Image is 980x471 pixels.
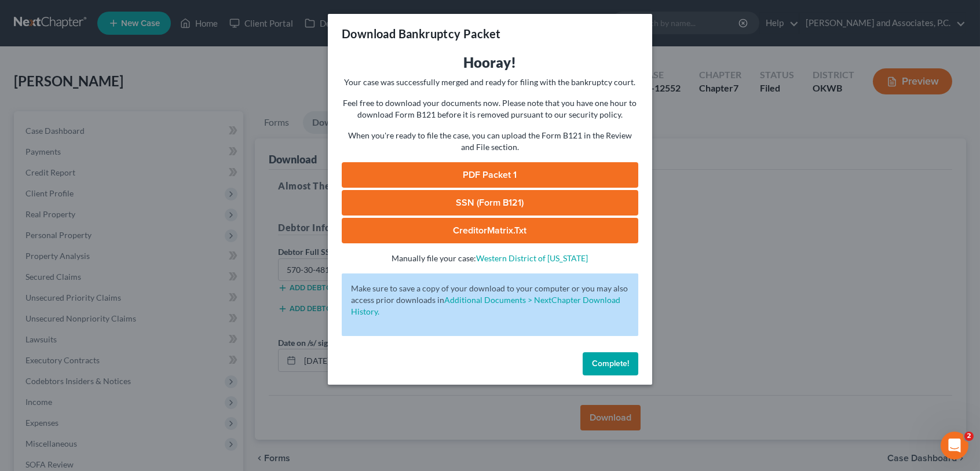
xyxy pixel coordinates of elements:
[342,190,638,216] a: SSN (Form B121)
[342,25,500,42] h3: Download Bankruptcy Packet
[342,97,638,121] p: Feel free to download your documents now. Please note that you have one hour to download Form B12...
[342,53,638,72] h3: Hooray!
[592,359,629,368] span: Complete!
[477,253,588,263] a: Western District of [US_STATE]
[342,76,638,88] p: Your case was successfully merged and ready for filing with the bankruptcy court.
[941,432,968,459] iframe: Intercom live chat
[342,253,638,264] p: Manually file your case:
[583,352,638,375] button: Complete!
[342,162,638,188] a: PDF Packet 1
[351,295,620,316] a: Additional Documents > NextChapter Download History.
[964,432,974,441] span: 2
[342,218,638,243] a: CreditorMatrix.txt
[351,283,629,317] p: Make sure to save a copy of your download to your computer or you may also access prior downloads in
[342,130,638,153] p: When you're ready to file the case, you can upload the Form B121 in the Review and File section.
